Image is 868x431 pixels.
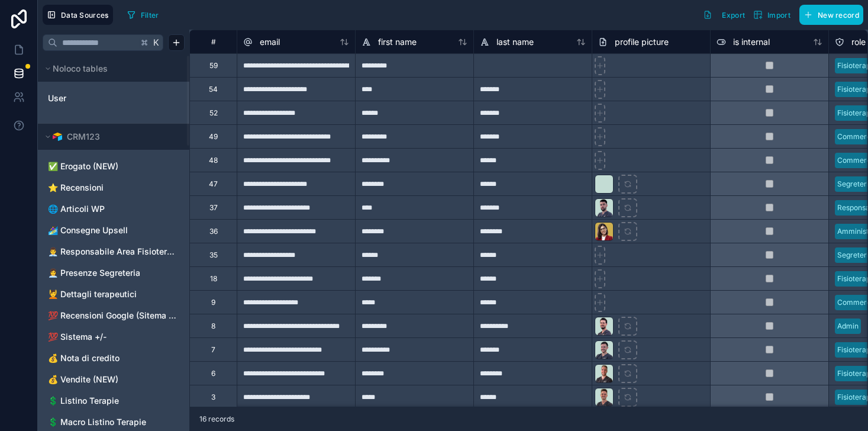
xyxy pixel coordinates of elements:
[767,11,790,20] span: Import
[48,352,177,364] a: 💰 Nota di credito
[209,108,218,118] div: 52
[43,89,185,108] div: User
[48,203,177,215] a: 🌐 Articoli WP
[43,157,185,176] div: ✅ Erogato (NEW)
[67,131,100,143] span: CRM123
[48,374,118,385] span: 💰 Vendite (NEW)
[48,331,107,343] span: 💯 Sistema +/-
[48,395,177,407] a: 💲 Listino Terapie
[211,298,215,307] div: 9
[48,331,177,343] a: 💯 Sistema +/-
[48,352,120,364] span: 💰 Nota di credito
[53,132,62,141] img: Airtable Logo
[48,160,177,172] a: ✅ Erogato (NEW)
[152,38,160,47] span: K
[48,160,118,172] span: ✅ Erogato (NEW)
[48,395,119,407] span: 💲 Listino Terapie
[48,416,146,428] span: 💲 Macro Listino Terapie
[211,369,215,378] div: 6
[378,36,417,48] span: first name
[48,92,66,104] span: User
[61,11,109,20] span: Data Sources
[699,5,749,25] button: Export
[209,227,218,236] div: 36
[48,224,177,236] a: 🏄‍♀️ Consegne Upsell
[43,285,185,304] div: 💆 Dettagli terapeutici
[48,267,177,279] a: 👩‍💼 Presenze Segreteria
[122,6,163,24] button: Filter
[43,178,185,197] div: ⭐️ Recensioni
[199,414,234,424] span: 16 records
[48,182,177,194] a: ⭐️ Recensioni
[43,5,113,25] button: Data Sources
[43,242,185,261] div: 👨‍💼 Responsabile Area Fisioterapica
[209,203,218,213] div: 37
[43,60,178,77] button: Noloco tables
[615,36,669,48] span: profile picture
[795,5,863,25] a: New record
[43,349,185,368] div: 💰 Nota di credito
[48,246,177,258] a: 👨‍💼 Responsabile Area Fisioterapica
[818,11,859,20] span: New record
[211,345,215,355] div: 7
[209,156,218,165] div: 48
[48,224,128,236] span: 🏄‍♀️ Consegne Upsell
[496,36,534,48] span: last name
[48,310,177,321] a: 💯 Recensioni Google (Sitema +/-)
[722,11,745,20] span: Export
[48,288,177,300] a: 💆 Dettagli terapeutici
[260,36,280,48] span: email
[211,321,215,331] div: 8
[53,63,108,75] span: Noloco tables
[48,374,177,385] a: 💰 Vendite (NEW)
[141,11,159,20] span: Filter
[733,36,770,48] span: is internal
[209,250,218,260] div: 35
[48,288,137,300] span: 💆 Dettagli terapeutici
[48,416,177,428] a: 💲 Macro Listino Terapie
[209,132,218,141] div: 49
[48,203,105,215] span: 🌐 Articoli WP
[43,263,185,282] div: 👩‍💼 Presenze Segreteria
[209,61,218,70] div: 59
[749,5,795,25] button: Import
[43,200,185,218] div: 🌐 Articoli WP
[48,267,140,279] span: 👩‍💼 Presenze Segreteria
[48,182,104,194] span: ⭐️ Recensioni
[199,37,228,46] div: #
[48,92,177,104] a: User
[43,370,185,389] div: 💰 Vendite (NEW)
[209,85,218,94] div: 54
[799,5,863,25] button: New record
[43,128,178,145] button: Airtable LogoCRM123
[211,393,215,402] div: 3
[210,274,217,284] div: 18
[43,306,185,325] div: 💯 Recensioni Google (Sitema +/-)
[43,327,185,346] div: 💯 Sistema +/-
[209,179,218,189] div: 47
[43,221,185,240] div: 🏄‍♀️ Consegne Upsell
[851,36,866,48] span: role
[43,391,185,410] div: 💲 Listino Terapie
[837,321,859,332] div: Admin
